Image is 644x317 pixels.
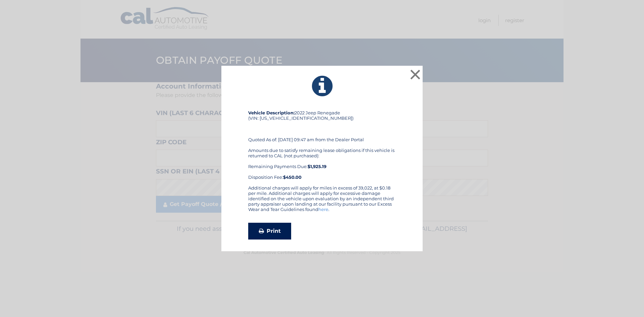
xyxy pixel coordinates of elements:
div: Amounts due to satisfy remaining lease obligations if this vehicle is returned to CAL (not purcha... [248,148,396,180]
a: Print [248,223,291,240]
b: $1,925.19 [308,164,326,169]
button: × [409,68,422,81]
strong: Vehicle Description: [248,110,294,115]
strong: $450.00 [283,174,302,180]
div: 2022 Jeep Renegade (VIN: [US_VEHICLE_IDENTIFICATION_NUMBER]) Quoted As of: [DATE] 09:47 am from t... [248,110,396,185]
a: here [318,207,328,212]
div: Additional charges will apply for miles in excess of 39,022, at $0.18 per mile. Additional charge... [248,185,396,217]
